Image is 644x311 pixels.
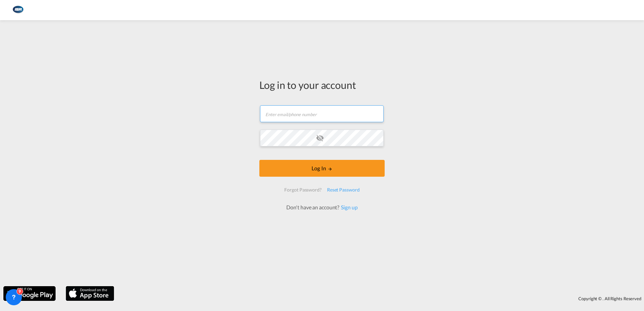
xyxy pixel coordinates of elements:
[118,293,644,304] div: Copyright © . All Rights Reserved
[324,184,362,196] div: Reset Password
[65,285,115,302] img: apple.png
[3,285,56,302] img: google.png
[316,134,324,142] md-icon: icon-eye-off
[279,204,365,211] div: Don't have an account?
[259,78,385,92] div: Log in to your account
[339,204,357,210] a: Sign up
[260,105,384,122] input: Enter email/phone number
[10,3,25,18] img: 1aa151c0c08011ec8d6f413816f9a227.png
[282,184,324,196] div: Forgot Password?
[259,160,385,177] button: LOGIN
